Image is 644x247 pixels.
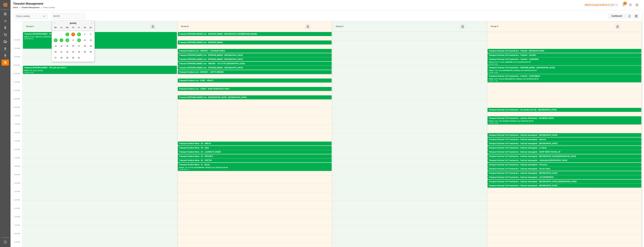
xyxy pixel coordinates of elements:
[489,162,640,165] div: Pallets: 2,TU: 46,City: [GEOGRAPHIC_DATA],Arrival: [DATE] 00:00:00
[60,44,63,48] div: Choose Tuesday, October 14th, 2025
[52,22,94,25] div: [DATE]
[13,64,20,66] span: 10:00 AM
[489,145,640,148] div: Pallets: ,TU: 75,City: [GEOGRAPHIC_DATA],Arrival: [DATE] 00:00:00
[53,22,55,24] button: Previous Month
[489,187,640,190] div: Pallets: ,TU: 122,City: [GEOGRAPHIC_DATA],Arrival: [DATE] 00:00:00
[89,44,93,48] div: Choose Sunday, October 19th, 2025
[489,111,640,114] div: Pallets: 4,TU: 68,City: [GEOGRAPHIC_DATA],Arrival: [DATE] 00:00:00
[14,208,20,209] span: 6:30 PM
[77,26,81,30] div: Fr
[489,172,640,175] div: Transport Dachser Cof Foodservice - Dachser messagerie - [GEOGRAPHIC_DATA]
[71,32,75,36] div: Choose Thursday, October 2nd, 2025
[54,57,56,59] span: 27
[493,122,493,124] div: -
[179,44,330,47] div: Pallets: 1,TU: ,City: CARQUEFOU,Arrival: [DATE] 00:00:00
[489,170,640,173] div: Pallets: 1,TU: 33,City: Val-de-virieu,Arrival: [DATE] 00:00:00
[13,98,20,100] span: 12:00 PM
[489,75,640,78] div: Transport Dachser Cof Foodservice - Pedretti - CHAPONNAY
[14,165,20,167] span: 4:00 PM
[489,137,640,139] div: Pallets: 1,TU: 15,City: [GEOGRAPHIC_DATA],Arrival: [DATE] 00:00:00
[490,24,614,29] div: Ramp D
[65,44,69,48] div: Choose Wednesday, October 15th, 2025
[179,150,330,152] div: Pallets: ,TU: 17,City: [GEOGRAPHIC_DATA],Arrival: [DATE] 00:00:00
[89,32,93,36] div: Choose Sunday, October 5th, 2025
[179,142,330,145] div: Transport Kuehne Mess - M - SENLIS
[54,45,56,47] span: 13
[489,72,493,73] div: 10:00
[183,169,184,170] div: -
[489,66,640,69] div: Transport Dachser Cof Foodservice - [PERSON_NAME] - [GEOGRAPHIC_DATA]
[90,39,92,41] span: 12
[90,51,92,53] span: 26
[25,24,150,29] div: Ramp A
[179,57,330,59] div: Pallets: 1,TU: ,City: [GEOGRAPHIC_DATA],Arrival: [DATE] 00:00:00
[179,41,330,44] div: Transport [PERSON_NAME] Lots - [PERSON_NAME]
[24,66,176,69] div: Transport [PERSON_NAME] - 495 pals cmr 56410 -
[489,78,640,80] div: Pallets: 5,TU: 49,City: [GEOGRAPHIC_DATA],Arrival: [DATE] 00:00:00
[54,44,57,48] div: Choose Monday, October 13th, 2025
[53,31,94,61] div: month 2025-10
[179,159,330,162] div: Transport Kuehne Mess - M - CRETEIL
[489,179,640,181] div: Pallets: 1,TU: 26,City: [GEOGRAPHIC_DATA],Arrival: [DATE] 00:00:00
[489,166,640,169] div: Pallets: 1,TU: 40,City: [GEOGRAPHIC_DATA],Arrival: [DATE] 00:00:00
[489,61,640,63] div: Pallets: 8,TU: 21,City: LABOURSE,Arrival: [DATE] 00:00:00
[493,72,493,73] div: -
[14,233,20,235] span: 8:00 PM
[179,61,330,63] div: Pallets: ,TU: 232,City: [GEOGRAPHIC_DATA],Arrival: [DATE] 00:00:00
[29,38,33,39] div: 09:00
[494,72,498,73] div: 10:30
[71,50,75,54] div: Choose Thursday, October 23rd, 2025
[14,191,20,192] span: 5:30 PM
[54,50,57,54] div: Choose Monday, October 20th, 2025
[14,241,20,243] span: 8:30 PM
[13,90,20,91] span: 11:30 AM
[489,158,640,161] div: Pallets: 1,TU: 30,City: [GEOGRAPHIC_DATA],[GEOGRAPHIC_DATA],Arrival: [DATE] 00:00:00
[77,38,81,42] div: Choose Friday, October 10th, 2025
[489,142,640,145] div: Transport Dachser Cof Foodservice - Dachser messagerie - [GEOGRAPHIC_DATA]
[78,39,80,41] span: 10
[489,54,640,57] div: Transport Dachser Cof Foodservice - Pedretti - AULNAT
[493,80,493,82] div: -
[60,50,63,54] div: Choose Tuesday, October 21st, 2025
[65,56,69,60] div: Choose Wednesday, October 29th, 2025
[61,39,62,41] span: 7
[179,74,330,76] div: Pallets: 1,TU: 52,City: ~[GEOGRAPHIC_DATA],Arrival: [DATE] 00:00:00
[24,33,176,36] div: Transport [PERSON_NAME] - CHOLET
[494,80,498,82] div: 11:00
[90,45,92,47] span: 19
[179,145,330,148] div: Pallets: ,TU: 211,City: [GEOGRAPHIC_DATA],Arrival: [DATE] 00:00:00
[54,56,57,60] div: Choose Monday, October 27th, 2025
[179,151,330,154] div: Transport Kuehne Mess - M - LAUWIN PLANQUE
[584,3,619,7] div: Melitta Europa GmbH & Co. KG
[179,158,330,161] div: Pallets: ,TU: 36,City: DESVRES,Arrival: [DATE] 00:00:00
[60,38,63,42] div: Choose Tuesday, October 7th, 2025
[52,13,85,19] input: DD-MM-YYYY
[489,155,640,158] div: Transport Dachser Cof Foodservice - Dachser messagerie - [GEOGRAPHIC_DATA],[GEOGRAPHIC_DATA]
[71,56,75,60] div: Choose Thursday, October 30th, 2025
[489,120,640,122] div: Pallets: 5,TU: ,City: WISSOUS CEDEX,Arrival: [DATE] 00:00:00
[179,52,330,55] div: Pallets: ,TU: 46,City: ~COLMAR CEDEX,Arrival: [DATE] 00:00:00
[489,163,640,166] div: Transport Dachser Cof Foodservice - Dachser messagerie - Peronnas
[179,36,330,38] div: Pallets: ,TU: 35,City: [GEOGRAPHIC_DATA][PERSON_NAME],Arrival: [DATE] 00:00:00
[489,141,640,144] div: Pallets: 2,TU: 78,City: [GEOGRAPHIC_DATA],Arrival: [DATE] 00:00:00
[66,51,68,53] span: 22
[60,56,63,60] div: Choose Tuesday, October 28th, 2025
[60,45,62,47] span: 14
[179,66,330,69] div: Transport [PERSON_NAME] Lots - [PERSON_NAME] - [GEOGRAPHIC_DATA]
[627,2,634,8] button: Help Center
[89,38,93,42] div: Choose Sunday, October 12th, 2025
[83,50,87,54] div: Choose Saturday, October 25th, 2025
[14,39,20,41] span: 8:30 AM
[489,57,640,59] div: Pallets: 6,TU: 62,City: [GEOGRAPHIC_DATA],Arrival: [DATE] 00:00:00
[24,38,29,39] div: 08:00
[72,51,74,53] span: 23
[78,51,80,53] span: 24
[66,45,68,47] span: 15
[71,38,75,42] div: Choose Thursday, October 9th, 2025
[14,216,20,218] span: 7:00 PM
[489,180,640,183] div: Transport Dachser Cof Foodservice - Dachser messagerie - [GEOGRAPHIC_DATA], [GEOGRAPHIC_DATA]
[14,13,47,19] input: Type to search/select
[83,26,87,30] div: Sa
[179,62,330,65] div: Transport [PERSON_NAME] Lots - BREGER - VILLETTE-[GEOGRAPHIC_DATA]
[71,26,75,30] div: Th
